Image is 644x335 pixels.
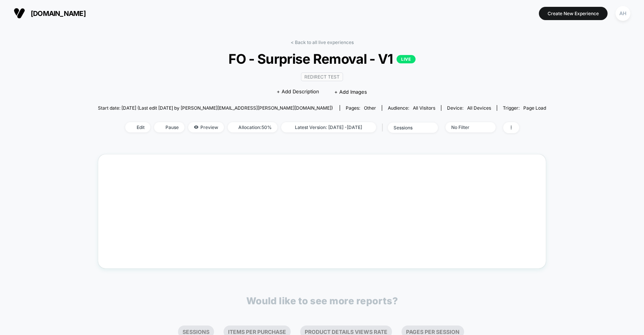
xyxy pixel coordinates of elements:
[154,122,184,132] span: Pause
[334,89,367,95] span: + Add Images
[277,88,319,96] span: + Add Description
[616,6,630,21] div: AH
[503,105,546,111] div: Trigger:
[413,105,435,111] span: All Visitors
[523,105,546,111] span: Page Load
[364,105,376,111] span: other
[188,122,224,132] span: Preview
[346,105,376,111] div: Pages:
[388,105,435,111] div: Audience:
[228,122,277,132] span: Allocation: 50%
[246,295,398,307] p: Would like to see more reports?
[301,72,343,81] span: Redirect Test
[539,7,608,20] button: Create New Experience
[467,105,491,111] span: all devices
[31,9,86,17] span: [DOMAIN_NAME]
[451,124,482,130] div: No Filter
[291,39,354,45] a: < Back to all live experiences
[394,125,424,131] div: sessions
[125,122,150,132] span: Edit
[380,122,388,133] span: |
[120,51,523,67] span: FO - Surprise Removal - V1
[281,122,376,132] span: Latest Version: [DATE] - [DATE]
[11,7,88,19] button: [DOMAIN_NAME]
[613,6,633,21] button: AH
[98,105,333,111] span: Start date: [DATE] (Last edit [DATE] by [PERSON_NAME][EMAIL_ADDRESS][PERSON_NAME][DOMAIN_NAME])
[397,55,416,63] p: LIVE
[14,8,25,19] img: Visually logo
[441,105,497,111] span: Device:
